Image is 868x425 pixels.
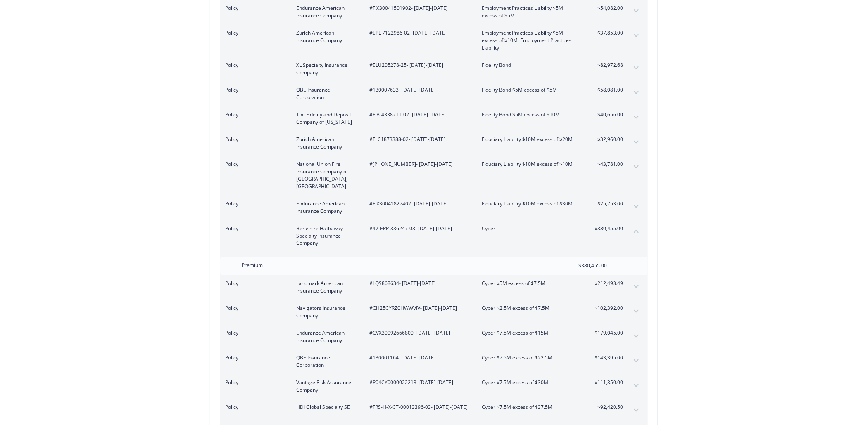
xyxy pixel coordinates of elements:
button: expand content [630,354,643,368]
span: Endurance American Insurance Company [296,330,356,345]
div: PolicyQBE Insurance Corporation#130007633- [DATE]-[DATE]Fidelity Bond $5M excess of $5M$58,081.00... [220,81,648,106]
span: Employment Practices Liability $5M excess of $10M, Employment Practices Liability [482,29,579,52]
span: Navigators Insurance Company [296,305,356,320]
span: Policy [225,61,283,69]
span: #47-EPP-336247-03 - [DATE]-[DATE] [369,225,468,232]
div: PolicyNational Union Fire Insurance Company of [GEOGRAPHIC_DATA], [GEOGRAPHIC_DATA].#[PHONE_NUMBE... [220,156,648,195]
span: Zurich American Insurance Company [296,136,356,151]
span: $25,753.00 [592,200,623,208]
span: #[PHONE_NUMBER] - [DATE]-[DATE] [369,161,468,168]
span: #CVX30092666800 - [DATE]-[DATE] [369,330,468,337]
span: #130007633 - [DATE]-[DATE] [369,86,468,94]
span: QBE Insurance Corporation [296,354,356,369]
span: National Union Fire Insurance Company of [GEOGRAPHIC_DATA], [GEOGRAPHIC_DATA]. [296,161,356,190]
span: #LQS868634 - [DATE]-[DATE] [369,280,468,288]
span: Policy [225,200,283,208]
span: Endurance American Insurance Company [296,5,356,19]
span: Zurich American Insurance Company [296,29,356,44]
div: PolicyVantage Risk Assurance Company#P04CY0000022213- [DATE]-[DATE]Cyber $7.5M excess of $30M$111... [220,374,648,399]
span: Vantage Risk Assurance Company [296,379,356,394]
div: PolicyZurich American Insurance Company#EPL 7122986-02- [DATE]-[DATE]Employment Practices Liabili... [220,24,648,57]
span: $111,350.00 [592,379,623,387]
span: #CH25CYRZ0HWWVIV - [DATE]-[DATE] [369,305,468,312]
span: #FIB-4338211-02 - [DATE]-[DATE] [369,111,468,118]
button: expand content [630,200,643,213]
span: Endurance American Insurance Company [296,200,356,215]
span: QBE Insurance Corporation [296,86,356,101]
span: Landmark American Insurance Company [296,280,356,295]
span: #130001164 - [DATE]-[DATE] [369,354,468,362]
span: The Fidelity and Deposit Company of [US_STATE] [296,111,356,126]
span: Cyber [482,225,579,232]
span: Employment Practices Liability $5M excess of $5M [482,5,579,19]
button: expand content [630,161,643,174]
span: Cyber $7.5M excess of $30M [482,379,579,387]
div: PolicyHDI Global Specialty SE#FRS-H-X-CT-00013396-03- [DATE]-[DATE]Cyber $7.5M excess of $37.5M$9... [220,399,648,423]
button: expand content [630,136,643,149]
div: PolicyZurich American Insurance Company#FLC1873388-02- [DATE]-[DATE]Fiduciary Liability $10M exce... [220,131,648,156]
span: $32,960.00 [592,136,623,143]
div: PolicyNavigators Insurance Company#CH25CYRZ0HWWVIV- [DATE]-[DATE]Cyber $2.5M excess of $7.5M$102,... [220,300,648,325]
button: expand content [630,404,643,417]
span: Cyber $7.5M excess of $22.5M [482,354,579,362]
span: Premium [242,262,263,269]
span: #FIX30041827402 - [DATE]-[DATE] [369,200,468,208]
span: Fidelity Bond $5M excess of $10M [482,111,579,118]
span: Berkshire Hathaway Specialty Insurance Company [296,225,356,247]
button: collapse content [630,225,643,238]
span: $40,656.00 [592,111,623,118]
span: $54,082.00 [592,5,623,12]
span: $212,493.49 [592,280,623,288]
span: Fiduciary Liability $10M excess of $10M [482,161,579,168]
div: PolicyBerkshire Hathaway Specialty Insurance Company#47-EPP-336247-03- [DATE]-[DATE]Cyber$380,455... [220,220,648,252]
button: expand content [630,379,643,392]
span: $43,781.00 [592,161,623,168]
span: XL Specialty Insurance Company [296,61,356,76]
span: #FLC1873388-02 - [DATE]-[DATE] [369,136,468,143]
span: Fiduciary Liability $10M excess of $20M [482,136,579,143]
button: expand content [630,330,643,343]
span: $380,455.00 [592,225,623,232]
span: HDI Global Specialty SE [296,404,356,411]
div: PolicyXL Specialty Insurance Company#ELU205278-25- [DATE]-[DATE]Fidelity Bond$82,972.68expand con... [220,57,648,81]
span: Cyber $5M excess of $7.5M [482,280,579,288]
span: Cyber $7.5M excess of $15M [482,330,579,337]
span: Policy [225,280,283,288]
span: $143,395.00 [592,354,623,362]
input: 0.00 [558,260,612,272]
span: $92,420.50 [592,404,623,411]
span: Cyber $7.5M excess of $37.5M [482,404,579,411]
span: Policy [225,86,283,94]
span: Policy [225,5,283,12]
button: expand content [630,86,643,99]
span: Cyber $2.5M excess of $7.5M [482,305,579,312]
span: Fidelity Bond [482,61,579,69]
span: Policy [225,225,283,232]
span: Policy [225,354,283,362]
span: Fiduciary Liability $10M excess of $30M [482,200,579,208]
button: expand content [630,280,643,293]
span: Policy [225,161,283,168]
div: PolicyQBE Insurance Corporation#130001164- [DATE]-[DATE]Cyber $7.5M excess of $22.5M$143,395.00ex... [220,349,648,374]
span: Policy [225,29,283,37]
button: expand content [630,111,643,124]
span: #P04CY0000022213 - [DATE]-[DATE] [369,379,468,387]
